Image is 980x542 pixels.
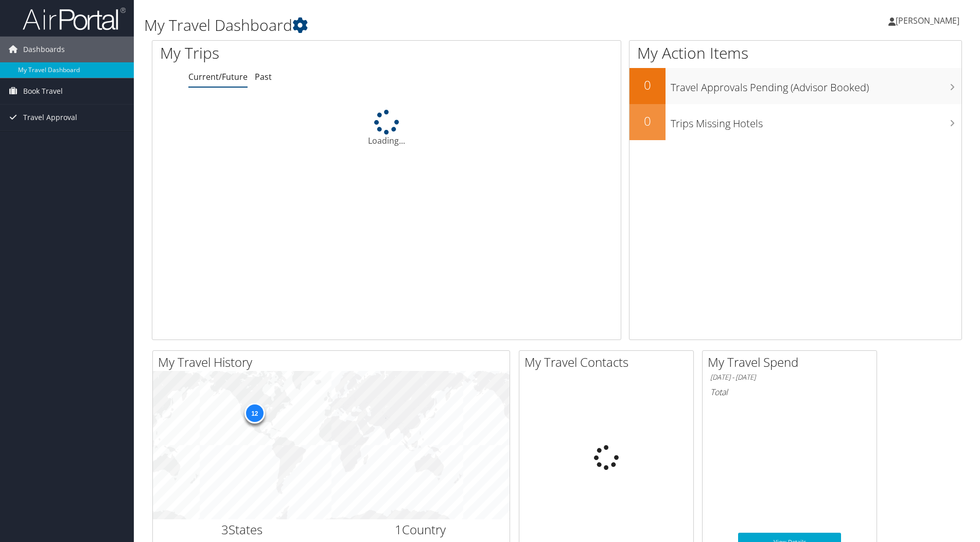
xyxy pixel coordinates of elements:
span: Travel Approval [23,105,77,130]
div: 12 [244,403,265,424]
span: 1 [395,521,402,538]
h2: States [161,521,324,538]
span: [PERSON_NAME] [896,15,959,26]
div: Loading... [152,110,621,147]
a: 0Trips Missing Hotels [629,104,961,140]
h1: My Action Items [629,42,961,64]
h6: Total [710,386,869,398]
h1: My Travel Dashboard [144,14,694,36]
h3: Trips Missing Hotels [671,111,961,131]
h2: 0 [629,112,666,130]
span: Dashboards [23,37,65,62]
h2: My Travel Spend [708,353,877,371]
h2: My Travel Contacts [524,353,693,371]
a: Past [255,71,272,82]
h1: My Trips [160,42,418,64]
img: airportal-logo.png [23,7,126,31]
h2: Country [339,521,502,538]
a: 0Travel Approvals Pending (Advisor Booked) [629,68,961,104]
a: Current/Future [188,71,248,82]
span: Book Travel [23,78,63,104]
h2: 0 [629,76,666,94]
h2: My Travel History [158,353,510,371]
a: [PERSON_NAME] [888,5,970,36]
span: 3 [221,521,229,538]
h6: [DATE] - [DATE] [710,372,869,382]
h3: Travel Approvals Pending (Advisor Booked) [671,75,961,95]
